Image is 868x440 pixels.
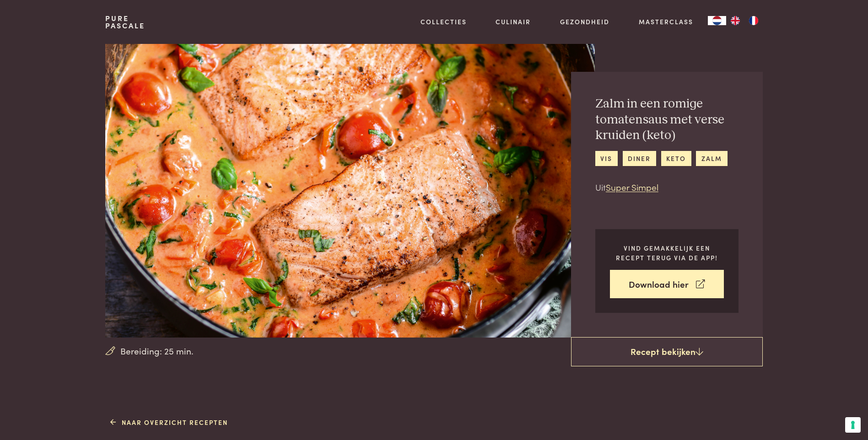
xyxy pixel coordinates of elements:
[726,16,763,25] ul: Language list
[110,418,228,427] a: Naar overzicht recepten
[595,181,739,194] p: Uit
[595,96,739,144] h2: Zalm in een romige tomatensaus met verse kruiden (keto)
[726,16,744,25] a: EN
[571,337,763,366] a: Recept bekijken
[595,151,618,166] a: vis
[560,17,609,27] a: Gezondheid
[708,16,726,25] a: NL
[696,151,727,166] a: zalm
[120,344,194,358] span: Bereiding: 25 min.
[610,270,724,299] a: Download hier
[105,15,145,29] a: PurePascale
[105,44,594,338] img: Zalm in een romige tomatensaus met verse kruiden (keto)
[623,151,656,166] a: diner
[661,151,691,166] a: keto
[496,17,531,27] a: Culinair
[639,17,693,27] a: Masterclass
[610,243,724,262] p: Vind gemakkelijk een recept terug via de app!
[421,17,467,27] a: Collecties
[708,16,726,25] div: Language
[845,417,861,433] button: Uw voorkeuren voor toestemming voor trackingtechnologieën
[606,181,658,193] a: Super Simpel
[744,16,763,25] a: FR
[708,16,763,25] aside: Language selected: Nederlands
